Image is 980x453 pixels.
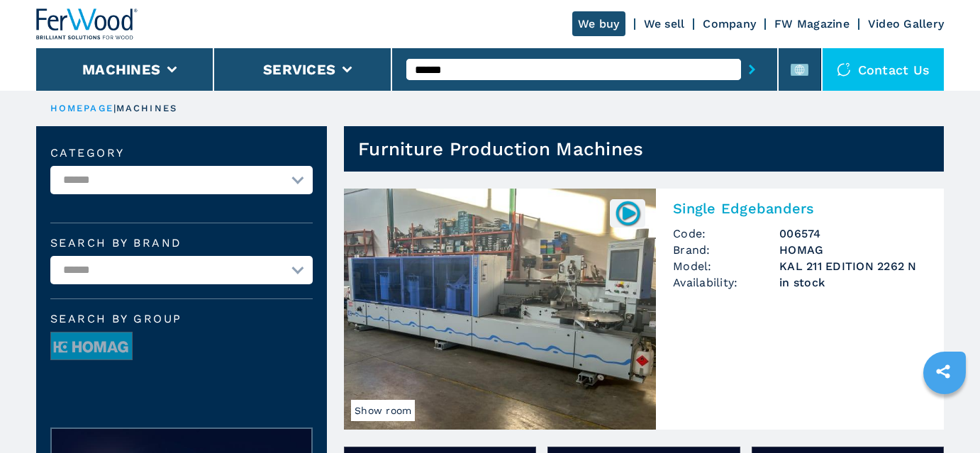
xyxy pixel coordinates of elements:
h3: KAL 211 EDITION 2262 N [779,258,927,274]
h1: Furniture Production Machines [358,138,643,160]
span: | [113,103,116,113]
p: machines [116,102,177,115]
span: Search by group [50,313,313,325]
a: sharethis [925,354,961,389]
img: Single Edgebanders HOMAG KAL 211 EDITION 2262 N [344,189,656,430]
div: Contact us [823,48,945,91]
img: 006574 [614,199,642,227]
iframe: Chat [920,389,969,442]
img: Contact us [837,62,851,77]
a: We sell [644,17,685,30]
img: Ferwood [36,9,138,40]
span: Model: [673,258,779,274]
a: We buy [572,11,625,36]
h3: 006574 [779,225,927,242]
span: Code: [673,225,779,242]
span: Brand: [673,242,779,258]
button: submit-button [741,53,763,86]
h3: HOMAG [779,242,927,258]
a: Single Edgebanders HOMAG KAL 211 EDITION 2262 NShow room006574Single EdgebandersCode:006574Brand:... [344,189,944,430]
a: FW Magazine [774,17,850,30]
button: Machines [82,61,160,78]
label: Category [50,147,313,159]
span: Show room [351,400,415,421]
span: Availability: [673,274,779,291]
a: HOMEPAGE [50,103,113,113]
button: Services [263,61,335,78]
img: image [51,332,132,361]
label: Search by brand [50,237,313,249]
span: in stock [779,274,927,291]
a: Company [703,17,756,30]
h2: Single Edgebanders [673,200,927,217]
a: Video Gallery [868,17,944,30]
